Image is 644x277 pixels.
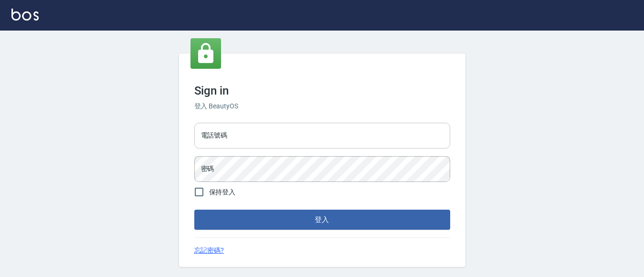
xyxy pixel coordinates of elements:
[194,101,450,111] h6: 登入 BeautyOS
[194,245,224,256] a: 忘記密碼?
[194,210,450,230] button: 登入
[11,9,39,21] img: Logo
[194,84,450,97] h3: Sign in
[209,187,236,197] span: 保持登入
